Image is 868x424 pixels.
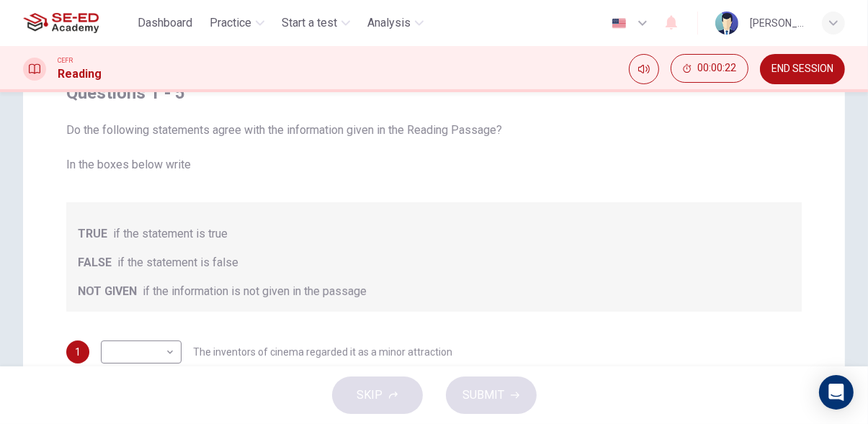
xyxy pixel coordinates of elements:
[58,55,73,66] span: CEFR
[193,347,452,357] span: The inventors of cinema regarded it as a minor attraction
[113,225,228,243] span: if the statement is true
[760,54,845,84] button: END SESSION
[362,10,429,36] button: Analysis
[367,14,411,32] span: Analysis
[629,54,659,84] div: Mute
[23,9,132,37] a: SE-ED Academy logo
[78,254,112,271] span: FALSE
[697,63,736,74] span: 00:00:22
[23,9,99,37] img: SE-ED Academy logo
[610,18,628,29] img: en
[282,14,337,32] span: Start a test
[66,122,802,173] span: Do the following statements agree with the information given in the Reading Passage? In the boxes...
[715,12,738,35] img: Profile picture
[671,54,748,83] button: 00:00:22
[276,10,356,36] button: Start a test
[75,347,81,357] span: 1
[117,254,238,271] span: if the statement is false
[78,225,107,243] span: TRUE
[819,375,854,410] div: Open Intercom Messenger
[671,54,748,84] div: Hide
[143,283,367,300] span: if the information is not given in the passage
[78,283,137,300] span: NOT GIVEN
[204,10,270,36] button: Practice
[771,63,833,75] span: END SESSION
[58,66,102,83] h1: Reading
[750,14,805,32] div: [PERSON_NAME]
[138,14,192,32] span: Dashboard
[132,10,198,36] button: Dashboard
[66,81,802,104] h4: Questions 1 - 5
[210,14,251,32] span: Practice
